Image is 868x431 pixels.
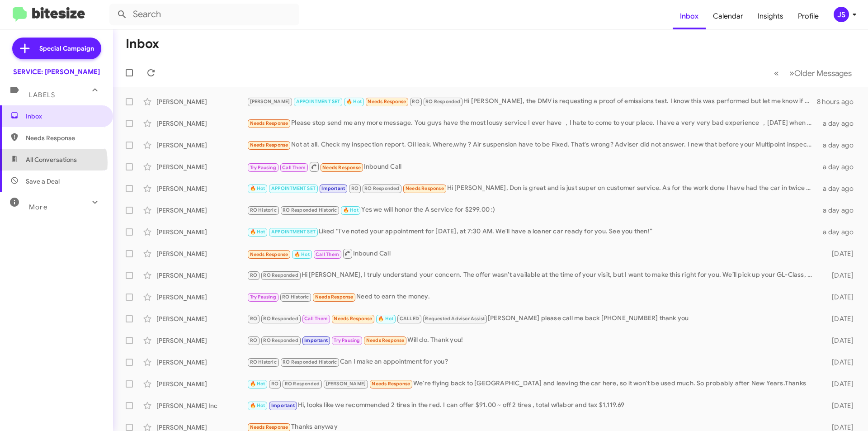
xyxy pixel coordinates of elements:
span: Important [321,185,345,191]
span: RO Responded Historic [283,359,337,365]
span: Special Campaign [39,44,94,53]
div: [PERSON_NAME] Inc [156,401,247,410]
span: Inbox [26,112,103,121]
span: Needs Response [315,294,354,300]
span: Profile [791,3,826,29]
span: 🔥 Hot [346,99,362,104]
span: Needs Response [372,381,410,387]
span: » [789,67,794,79]
div: [PERSON_NAME] [156,162,247,171]
div: a day ago [817,141,861,150]
span: Try Pausing [250,165,276,171]
span: Needs Response [250,120,288,126]
span: RO [271,381,278,387]
span: RO Responded [364,185,399,191]
div: Hi [PERSON_NAME], I truly understand your concern. The offer wasn’t available at the time of your... [247,270,817,280]
span: APPOINTMENT SET [271,185,316,191]
div: Need to earn the money. [247,292,817,302]
div: [PERSON_NAME] [156,293,247,302]
div: Hi [PERSON_NAME], Don is great and is just super on customer service. As for the work done I have... [247,183,817,194]
button: Previous [769,64,784,82]
div: [PERSON_NAME] [156,97,247,106]
span: RO Responded [263,316,298,322]
span: 🔥 Hot [343,207,359,213]
div: SERVICE: [PERSON_NAME] [13,67,100,76]
h1: Inbox [126,37,159,51]
div: [PERSON_NAME] [156,271,247,280]
div: Will do. Thank you! [247,335,817,346]
span: More [29,203,47,211]
div: Liked “I've noted your appointment for [DATE], at 7:30 AM. We'll have a loaner car ready for you.... [247,227,817,237]
span: RO Historic [250,207,277,213]
div: [PERSON_NAME] please call me back [PHONE_NUMBER] thank you [247,313,817,324]
div: [PERSON_NAME] [156,184,247,193]
span: Call Them [316,251,339,257]
div: [PERSON_NAME] [156,249,247,258]
div: [PERSON_NAME] [156,336,247,345]
span: RO Historic [282,294,309,300]
span: Needs Response [366,337,405,343]
span: RO Responded Historic [283,207,337,213]
div: a day ago [817,227,861,237]
span: RO Responded [263,337,298,343]
span: [PERSON_NAME] [326,381,366,387]
div: Please stop send me any more message. You guys have the most lousy service I ever have ，I hate to... [247,118,817,128]
div: 8 hours ago [817,97,861,106]
div: [PERSON_NAME] [156,379,247,388]
span: RO Historic [250,359,277,365]
div: JS [834,7,849,22]
span: Needs Response [322,165,361,171]
span: Important [304,337,328,343]
span: All Conversations [26,155,77,164]
div: [DATE] [817,336,861,345]
div: [DATE] [817,293,861,302]
div: a day ago [817,184,861,193]
span: 🔥 Hot [250,381,265,387]
span: [PERSON_NAME] [250,99,290,104]
span: RO [250,316,257,322]
a: Inbox [673,3,706,29]
div: Hi [PERSON_NAME], the DMV is requesting a proof of emissions test. I know this was performed but ... [247,96,817,107]
div: a day ago [817,206,861,215]
span: RO [250,337,257,343]
span: « [774,67,779,79]
span: Needs Response [250,424,288,430]
span: Try Pausing [250,294,276,300]
div: Can I make an appointment for you? [247,357,817,367]
span: Calendar [706,3,750,29]
span: Needs Response [406,185,444,191]
div: [PERSON_NAME] [156,358,247,367]
span: RO [351,185,359,191]
span: RO Responded [425,99,460,104]
div: [DATE] [817,314,861,323]
span: RO [250,272,257,278]
span: 🔥 Hot [294,251,310,257]
span: CALLED [400,316,419,322]
a: Insights [750,3,791,29]
div: [PERSON_NAME] [156,314,247,323]
input: Search [109,4,299,25]
div: [DATE] [817,249,861,258]
span: Call Them [282,165,306,171]
div: [PERSON_NAME] [156,119,247,128]
div: [DATE] [817,401,861,410]
span: RO Responded [285,381,320,387]
div: [DATE] [817,379,861,388]
span: 🔥 Hot [250,229,265,235]
span: APPOINTMENT SET [296,99,340,104]
span: Labels [29,91,55,99]
span: RO Responded [263,272,298,278]
span: Requested Advisor Assist [425,316,485,322]
nav: Page navigation example [769,64,857,82]
div: We're flying back to [GEOGRAPHIC_DATA] and leaving the car here, so it won't be used much. So pro... [247,379,817,389]
span: RO [412,99,419,104]
div: Not at all. Check my inspection report. Oil leak. Where,why ? Air suspension have to be Fixed. Th... [247,140,817,150]
button: Next [784,64,857,82]
div: a day ago [817,162,861,171]
span: Save a Deal [26,177,60,186]
span: Needs Response [368,99,406,104]
span: Needs Response [334,316,372,322]
button: JS [826,7,858,22]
